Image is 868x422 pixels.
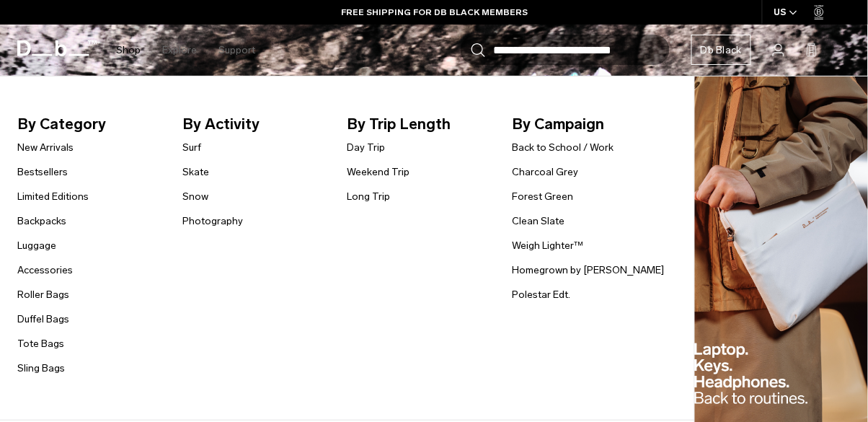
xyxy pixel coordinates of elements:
[512,214,564,229] a: Clean Slate
[218,25,255,76] a: Support
[691,35,751,65] a: Db Black
[347,140,386,155] a: Day Trip
[17,361,65,376] a: Sling Bags
[347,113,505,136] span: By Trip Length
[182,140,201,155] a: Surf
[105,25,266,76] nav: Main Navigation
[512,113,670,136] span: By Campaign
[182,164,209,180] a: Skate
[512,287,570,302] a: Polestar Edt.
[17,312,69,327] a: Duffel Bags
[341,6,528,19] a: FREE SHIPPING FOR DB BLACK MEMBERS
[162,25,197,76] a: Explore
[17,164,68,180] a: Bestsellers
[512,263,664,278] a: Homegrown by [PERSON_NAME]
[512,164,578,180] a: Charcoal Grey
[182,189,208,204] a: Snow
[17,113,175,136] span: By Category
[182,113,340,136] span: By Activity
[17,336,64,351] a: Tote Bags
[17,263,73,278] a: Accessories
[182,214,243,229] a: Photography
[512,238,583,253] a: Weigh Lighter™
[17,140,74,155] a: New Arrivals
[512,189,573,204] a: Forest Green
[347,189,391,204] a: Long Trip
[347,164,410,180] a: Weekend Trip
[17,214,66,229] a: Backpacks
[116,25,141,76] a: Shop
[17,238,56,253] a: Luggage
[17,189,89,204] a: Limited Editions
[17,287,69,302] a: Roller Bags
[512,140,614,155] a: Back to School / Work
